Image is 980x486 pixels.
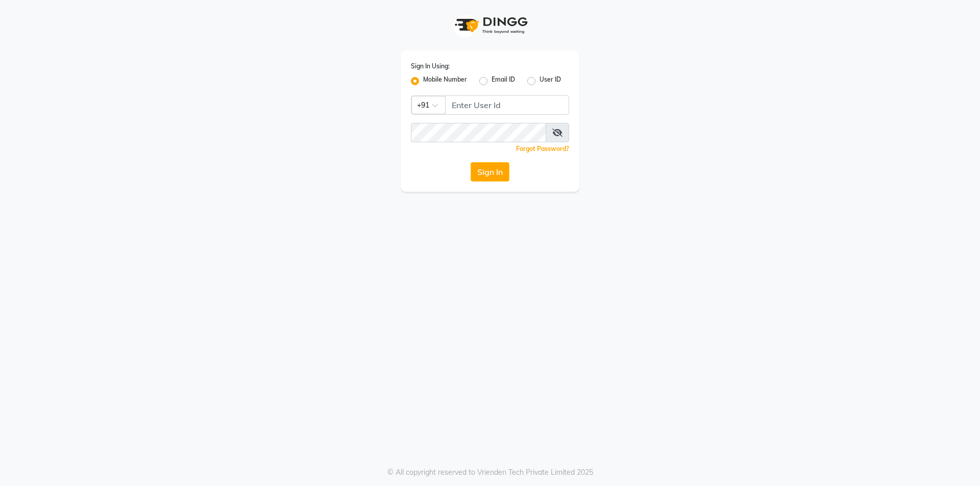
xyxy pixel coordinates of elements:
input: Username [411,123,546,142]
img: logo1.svg [449,10,531,40]
label: Sign In Using: [411,62,450,71]
button: Sign In [471,162,509,182]
a: Forgot Password? [516,145,569,152]
label: User ID [540,75,561,87]
label: Mobile Number [423,75,467,87]
label: Email ID [492,75,515,87]
input: Username [445,95,569,115]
